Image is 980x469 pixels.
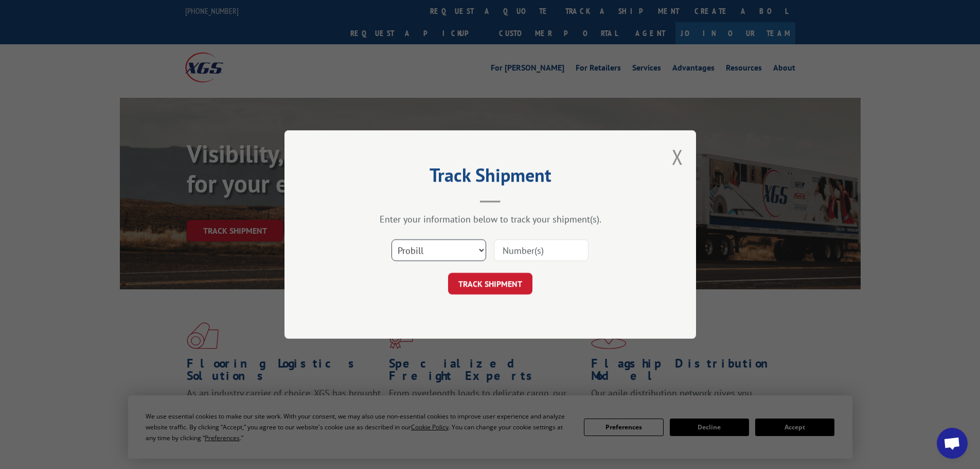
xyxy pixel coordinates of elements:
[672,143,683,170] button: Close modal
[448,273,532,294] button: TRACK SHIPMENT
[937,428,968,459] div: Open chat
[336,168,645,187] h2: Track Shipment
[336,213,645,225] div: Enter your information below to track your shipment(s).
[494,239,589,261] input: Number(s)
